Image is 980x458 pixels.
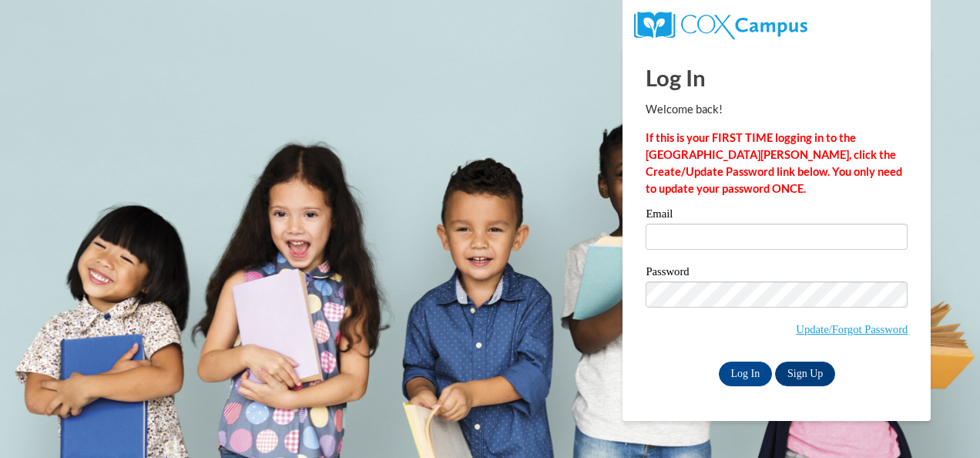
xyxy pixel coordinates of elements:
[646,266,908,281] label: Password
[646,101,908,118] p: Welcome back!
[634,12,807,39] img: COX Campus
[646,62,908,93] h1: Log In
[646,208,908,224] label: Email
[775,362,835,386] a: Sign Up
[796,323,908,335] a: Update/Forgot Password
[719,362,773,386] input: Log In
[646,131,902,195] strong: If this is your FIRST TIME logging in to the [GEOGRAPHIC_DATA][PERSON_NAME], click the Create/Upd...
